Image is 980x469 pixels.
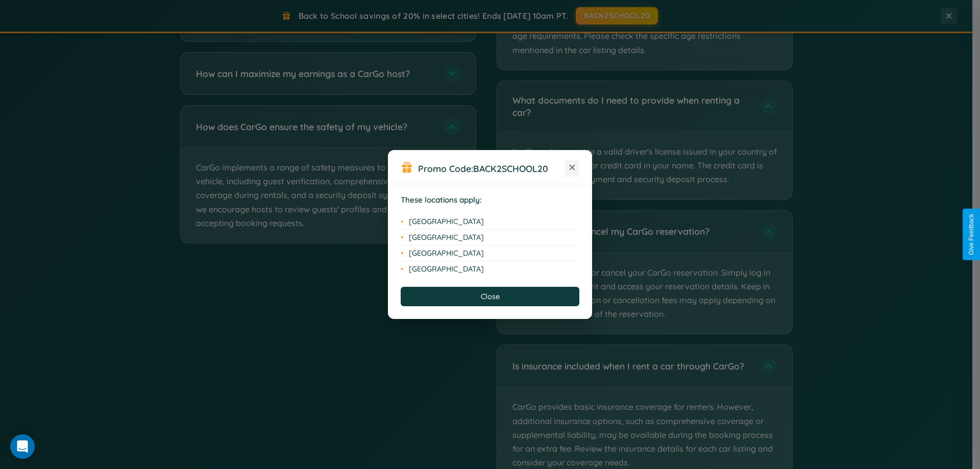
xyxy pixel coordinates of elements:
div: Give Feedback [968,214,975,255]
strong: These locations apply: [401,195,482,205]
b: BACK2SCHOOL20 [473,163,548,174]
h3: Promo Code: [418,163,565,174]
li: [GEOGRAPHIC_DATA] [401,230,579,245]
button: Close [401,287,579,306]
li: [GEOGRAPHIC_DATA] [401,245,579,261]
div: Open Intercom Messenger [10,434,35,459]
li: [GEOGRAPHIC_DATA] [401,214,579,230]
li: [GEOGRAPHIC_DATA] [401,261,579,277]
